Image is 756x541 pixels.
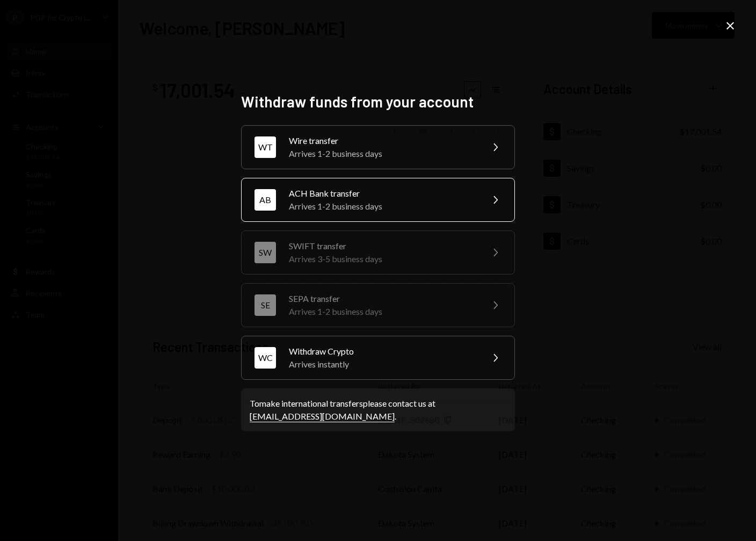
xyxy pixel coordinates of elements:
button: ABACH Bank transferArrives 1-2 business days [241,178,515,222]
div: AB [255,189,276,211]
button: WTWire transferArrives 1-2 business days [241,125,515,169]
div: WC [255,347,276,369]
div: SEPA transfer [289,292,476,305]
button: WCWithdraw CryptoArrives instantly [241,336,515,380]
div: Wire transfer [289,134,476,147]
a: [EMAIL_ADDRESS][DOMAIN_NAME] [250,411,395,422]
div: SWIFT transfer [289,240,476,253]
div: Arrives 1-2 business days [289,200,476,213]
div: Arrives instantly [289,358,476,371]
h2: Withdraw funds from your account [241,91,515,112]
div: SW [255,242,276,263]
div: Withdraw Crypto [289,345,476,358]
button: SESEPA transferArrives 1-2 business days [241,283,515,327]
div: Arrives 1-2 business days [289,147,476,160]
div: ACH Bank transfer [289,187,476,200]
div: To make international transfers please contact us at . [250,397,506,423]
div: SE [255,294,276,316]
div: Arrives 1-2 business days [289,305,476,318]
div: WT [255,136,276,158]
button: SWSWIFT transferArrives 3-5 business days [241,230,515,275]
div: Arrives 3-5 business days [289,253,476,265]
